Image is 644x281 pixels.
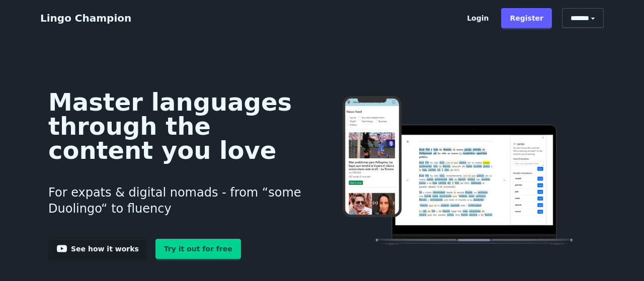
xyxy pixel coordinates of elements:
h1: Master languages through the content you love [48,90,306,162]
a: Register [501,8,552,28]
img: Learn languages online [323,96,596,246]
a: See how it works [48,239,147,259]
a: Login [458,8,497,28]
a: Try it out for free [155,239,241,259]
a: Lingo Champion [40,12,131,24]
h3: For expats & digital nomads - from “some Duolingo“ to fluency [48,172,306,229]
